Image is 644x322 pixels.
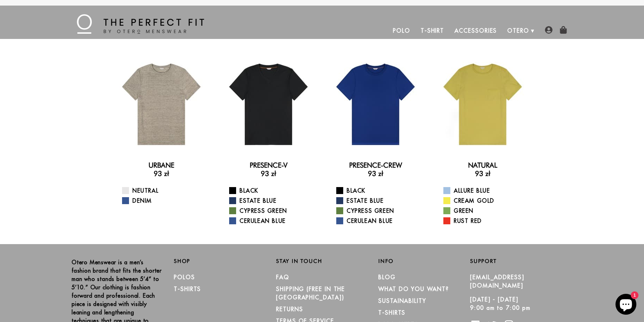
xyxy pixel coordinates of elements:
[250,161,288,169] a: Presence-V
[443,196,531,205] a: Cream Gold
[336,196,424,205] a: Estate Blue
[276,274,289,281] a: FAQ
[229,186,316,195] a: Black
[77,14,204,34] img: The Perfect Fit - by Otero Menswear - Logo
[122,186,209,195] a: Neutral
[560,26,567,34] img: shopping-bag-icon.png
[416,22,449,39] a: T-Shirt
[388,22,416,39] a: Polo
[378,297,426,304] a: Sustainability
[468,161,497,169] a: Natural
[443,217,531,225] a: Rust Red
[449,22,502,39] a: Accessories
[613,294,638,316] inbox-online-store-chat: Shopify online store chat
[328,169,424,178] h3: 93 zł
[276,306,303,313] a: RETURNS
[148,161,174,169] a: Urbane
[435,169,531,178] h3: 93 zł
[276,285,345,301] a: SHIPPING (Free in the [GEOGRAPHIC_DATA])
[502,22,534,39] a: Otero
[443,207,531,215] a: Green
[229,207,316,215] a: Cypress Green
[220,169,316,178] h3: 93 zł
[378,285,449,292] a: What Do You Want?
[336,186,424,195] a: Black
[378,274,396,281] a: Blog
[174,285,201,292] a: T-Shirts
[122,196,209,205] a: Denim
[545,26,553,34] img: user-account-icon.png
[336,207,424,215] a: Cypress Green
[470,274,524,289] a: [EMAIL_ADDRESS][DOMAIN_NAME]
[470,258,572,264] h2: Support
[378,258,470,264] h2: Info
[349,161,402,169] a: Presence-Crew
[378,309,405,316] a: T-Shirts
[276,258,368,264] h2: Stay in Touch
[113,169,209,178] h3: 93 zł
[229,217,316,225] a: Cerulean Blue
[174,258,266,264] h2: Shop
[174,274,195,281] a: Polos
[470,295,562,312] p: [DATE] - [DATE] 9:00 am to 7:00 pm
[336,217,424,225] a: Cerulean Blue
[229,196,316,205] a: Estate Blue
[443,186,531,195] a: Allure Blue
